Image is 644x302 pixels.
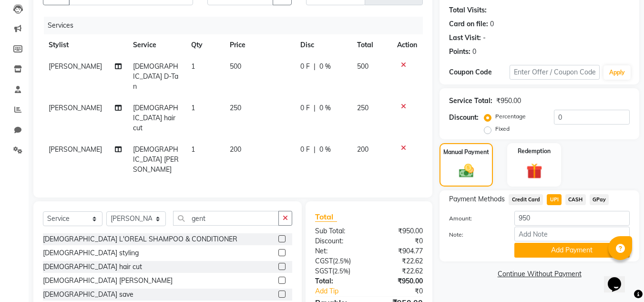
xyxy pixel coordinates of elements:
[369,246,430,256] div: ₹904.77
[449,67,509,77] div: Coupon Code
[449,33,481,43] div: Last Visit:
[547,194,562,205] span: UPI
[308,276,369,286] div: Total:
[514,243,630,258] button: Add Payment
[133,145,179,174] span: [DEMOGRAPHIC_DATA] [PERSON_NAME]
[315,212,337,222] span: Total
[319,103,331,113] span: 0 %
[449,19,488,29] div: Card on file:
[44,17,430,34] div: Services
[442,214,507,223] label: Amount:
[521,161,547,181] img: _gift.svg
[43,34,127,56] th: Stylist
[43,234,237,244] div: [DEMOGRAPHIC_DATA] L'OREAL SHAMPOO & CONDITIONER
[603,65,631,80] button: Apply
[43,248,139,258] div: [DEMOGRAPHIC_DATA] styling
[369,276,430,286] div: ₹950.00
[510,65,600,80] input: Enter Offer / Coupon Code
[308,226,369,236] div: Sub Total:
[314,62,316,72] span: |
[514,211,630,226] input: Amount
[191,145,195,154] span: 1
[173,211,279,226] input: Search or Scan
[43,262,142,272] div: [DEMOGRAPHIC_DATA] hair cut
[590,194,609,205] span: GPay
[315,257,333,265] span: CGST
[308,266,369,276] div: ( )
[314,103,316,113] span: |
[43,290,133,300] div: [DEMOGRAPHIC_DATA] save
[43,276,173,286] div: [DEMOGRAPHIC_DATA] [PERSON_NAME]
[191,62,195,71] span: 1
[357,62,368,71] span: 500
[308,236,369,246] div: Discount:
[391,34,423,56] th: Action
[369,266,430,276] div: ₹22.62
[449,96,492,106] div: Service Total:
[319,145,331,155] span: 0 %
[518,147,551,156] label: Redemption
[315,267,332,275] span: SGST
[357,145,368,154] span: 200
[224,34,295,56] th: Price
[335,257,349,265] span: 2.5%
[490,19,494,29] div: 0
[454,162,479,179] img: _cash.svg
[565,194,586,205] span: CASH
[441,269,637,279] a: Continue Without Payment
[449,47,470,57] div: Points:
[308,286,379,296] a: Add Tip
[369,236,430,246] div: ₹0
[295,34,351,56] th: Disc
[357,104,368,112] span: 250
[314,145,316,155] span: |
[230,62,241,71] span: 500
[49,104,102,112] span: [PERSON_NAME]
[49,62,102,71] span: [PERSON_NAME]
[369,226,430,236] div: ₹950.00
[483,33,486,43] div: -
[514,227,630,241] input: Add Note
[133,104,178,132] span: [DEMOGRAPHIC_DATA] hair cut
[495,112,526,121] label: Percentage
[230,104,241,112] span: 250
[379,286,430,296] div: ₹0
[133,62,178,91] span: [DEMOGRAPHIC_DATA] D-Tan
[449,5,487,15] div: Total Visits:
[308,246,369,256] div: Net:
[49,145,102,154] span: [PERSON_NAME]
[369,256,430,266] div: ₹22.62
[127,34,185,56] th: Service
[449,113,479,123] div: Discount:
[509,194,543,205] span: Credit Card
[604,264,634,292] iframe: chat widget
[300,103,310,113] span: 0 F
[185,34,224,56] th: Qty
[351,34,392,56] th: Total
[472,47,476,57] div: 0
[319,62,331,72] span: 0 %
[191,104,195,112] span: 1
[300,62,310,72] span: 0 F
[442,230,507,239] label: Note:
[334,267,348,275] span: 2.5%
[443,148,489,156] label: Manual Payment
[495,125,510,133] label: Fixed
[496,96,521,106] div: ₹950.00
[449,194,505,204] span: Payment Methods
[308,256,369,266] div: ( )
[230,145,241,154] span: 200
[300,145,310,155] span: 0 F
